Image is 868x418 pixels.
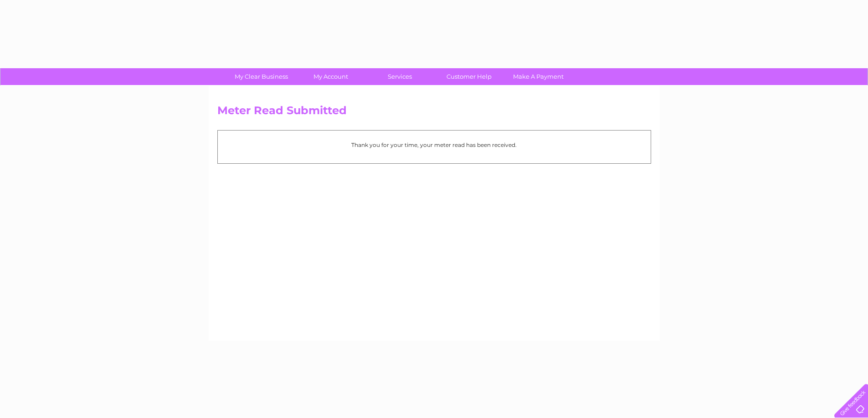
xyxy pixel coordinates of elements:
[293,68,368,85] a: My Account
[224,68,299,85] a: My Clear Business
[217,104,651,121] h2: Meter Read Submitted
[222,141,646,149] p: Thank you for your time, your meter read has been received.
[501,68,576,85] a: Make A Payment
[362,68,437,85] a: Services
[431,68,507,85] a: Customer Help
